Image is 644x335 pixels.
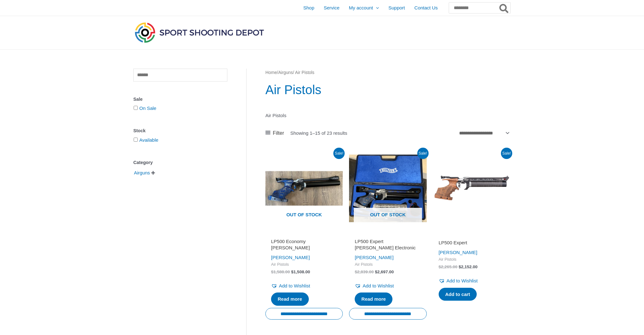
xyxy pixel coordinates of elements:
a: LP500 Expert [439,240,505,248]
h2: LP500 Economy [PERSON_NAME] [271,238,337,251]
a: [PERSON_NAME] [355,255,393,260]
span: Out of stock [354,208,422,222]
span: Add to Wishlist [363,283,394,288]
a: [PERSON_NAME] [271,255,310,260]
bdi: 2,265.00 [439,264,458,269]
select: Shop order [457,128,510,138]
h1: Air Pistols [265,81,510,99]
a: Filter [265,128,284,138]
p: Showing 1–15 of 23 results [290,131,347,135]
bdi: 1,588.00 [271,270,290,274]
a: Add to Wishlist [439,276,478,285]
iframe: Customer reviews powered by Trustpilot [355,231,421,238]
a: Out of stock [349,150,426,227]
span: $ [271,270,274,274]
span: $ [439,264,441,269]
div: Stock [133,126,227,135]
bdi: 2,839.00 [355,270,374,274]
span: Filter [273,128,284,138]
span: $ [459,264,461,269]
input: On Sale [134,106,138,110]
a: Airguns [278,70,293,75]
span: Sale! [417,148,429,159]
iframe: Customer reviews powered by Trustpilot [439,231,505,238]
span: Air Pistols [355,262,421,267]
a: Home [265,70,277,75]
span: Sale! [333,148,345,159]
a: Read more about “LP500 Economy Blue Angel” [271,292,309,306]
span: Air Pistols [439,257,505,262]
a: Out of stock [265,150,343,227]
span: $ [355,270,357,274]
nav: Breadcrumb [265,69,510,77]
iframe: Customer reviews powered by Trustpilot [271,231,337,238]
h2: LP500 Expert [439,240,505,246]
span: Air Pistols [271,262,337,267]
bdi: 2,152.00 [459,264,478,269]
img: LP500 Economy Blue Angel [265,150,343,227]
bdi: 1,508.00 [291,270,310,274]
a: Airguns [133,170,151,175]
p: Air Pistols [265,111,510,120]
button: Search [498,3,510,13]
a: Add to cart: “LP500 Expert” [439,288,477,301]
a: [PERSON_NAME] [439,250,477,255]
a: Add to Wishlist [355,281,394,290]
span: Airguns [133,167,151,178]
span:  [151,171,155,175]
a: Read more about “LP500 Expert Blue Angel Electronic” [355,292,392,306]
div: Sale [133,95,227,104]
a: LP500 Economy [PERSON_NAME] [271,238,337,253]
bdi: 2,697.00 [375,270,394,274]
span: $ [375,270,377,274]
span: Sale! [501,148,512,159]
span: $ [291,270,294,274]
a: Available [139,137,158,143]
a: On Sale [139,105,156,111]
a: LP500 Expert [PERSON_NAME] Electronic [355,238,421,253]
span: Out of stock [270,208,338,222]
a: Add to Wishlist [271,281,310,290]
input: Available [134,138,138,142]
span: Add to Wishlist [279,283,310,288]
div: Category [133,158,227,167]
img: Sport Shooting Depot [133,21,265,44]
img: LP500 Expert [433,150,510,227]
span: Add to Wishlist [447,278,478,283]
img: LP500 Expert Blue Angel Electronic [349,150,426,227]
h2: LP500 Expert [PERSON_NAME] Electronic [355,238,421,251]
